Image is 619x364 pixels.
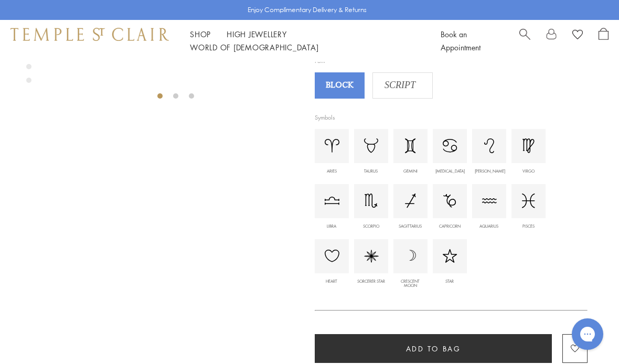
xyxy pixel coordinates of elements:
[522,138,535,153] img: Virgo
[435,224,464,229] div: CAPRICORN
[248,5,367,15] p: Enjoy Complimentary Delivery & Returns
[315,114,454,123] h4: Symbols
[514,169,543,174] div: VIRGO
[435,280,464,284] div: STAR
[522,194,535,208] img: Pisces
[317,169,346,174] div: ARIES
[190,28,417,54] nav: Main navigation
[364,250,379,263] img: Heart
[519,28,530,54] a: Search
[373,78,427,93] span: SCRIPT
[441,29,481,52] a: Book an Appointment
[317,224,346,229] div: LIBRA
[405,138,417,153] img: Gemini
[190,42,318,52] a: World of [DEMOGRAPHIC_DATA]World of [DEMOGRAPHIC_DATA]
[396,224,425,229] div: SAGITTARIUS
[396,169,425,174] div: GEMINI
[365,194,377,208] img: Scorpio
[514,224,543,229] div: PISCES
[357,224,386,229] div: SCORPIO
[357,280,386,284] div: SORCERER STAR
[406,343,461,355] span: Add to bag
[317,280,346,284] div: HEART
[405,194,415,208] img: Sagittarius
[316,78,364,93] span: BLOCK
[599,28,609,54] a: Open Shopping Bag
[393,239,428,273] div: ☽
[325,250,339,262] img: Heart
[484,138,494,153] img: Leo
[227,29,287,39] a: High JewelleryHigh Jewellery
[357,169,386,174] div: TAURUS
[443,139,457,153] img: Cancer
[325,197,339,205] img: Libra
[567,315,609,354] iframe: Gorgias live chat messenger
[190,29,211,39] a: ShopShop
[443,194,456,208] img: Capricorn
[325,139,339,152] img: Aries
[315,334,552,363] button: Add to bag
[475,169,504,174] div: [PERSON_NAME]
[482,198,497,204] img: Aquarius
[396,280,425,284] div: CRESCENT MOON
[435,169,464,174] div: [MEDICAL_DATA]
[443,249,457,263] img: Star
[572,28,583,44] a: View Wishlist
[364,138,378,153] img: Taurus
[10,28,169,40] img: Temple St. Clair
[475,224,504,229] div: AQUARIUS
